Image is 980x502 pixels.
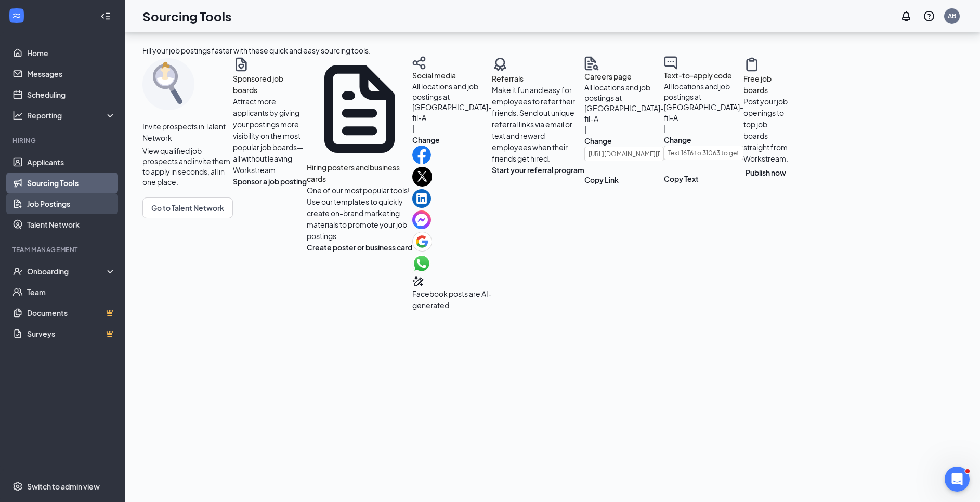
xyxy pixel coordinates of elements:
[743,73,788,96] h4: Free job boards
[27,481,100,492] div: Switch to admin view
[584,174,619,186] button: Copy Link
[584,124,664,135] div: |
[743,96,788,164] p: Post your job openings to top job boards straight from Workstream.
[12,266,23,276] svg: UserCheck
[12,136,114,145] div: Hiring
[412,134,440,146] button: Change
[664,134,691,146] button: Change
[492,73,584,84] h4: Referrals
[412,167,432,187] img: xIcon
[27,110,116,121] div: Reporting
[307,242,412,253] button: Create poster or business card
[233,73,307,96] h4: Sponsored job boards
[27,43,116,63] a: Home
[27,152,116,173] a: Applicants
[584,135,612,147] button: Change
[12,245,114,254] div: Team Management
[233,56,250,73] img: clipboard
[27,323,116,344] a: SurveysCrown
[27,266,107,276] div: Onboarding
[412,232,432,252] img: googleIcon
[27,282,116,302] a: Team
[664,70,743,81] h4: Text-to-apply code
[664,173,699,184] button: Copy Text
[584,83,664,123] span: All locations and job postings at [GEOGRAPHIC_DATA]-fil-A
[233,176,307,187] button: Sponsor a job posting
[492,84,584,164] p: Make it fun and easy for employees to refer their friends. Send out unique referral links via ema...
[233,96,307,176] p: Attract more applicants by giving your postings more visibility on the most popular job boards—al...
[412,123,492,134] div: |
[307,184,412,242] p: One of our most popular tools! Use our templates to quickly create on-brand marketing materials t...
[27,302,116,323] a: DocumentsCrown
[27,173,116,193] a: Sourcing Tools
[743,56,760,73] img: clipboard
[27,193,116,214] a: Job Postings
[307,56,412,162] svg: Document
[664,123,743,134] div: |
[142,7,231,25] h1: Sourcing Tools
[11,10,22,21] svg: WorkstreamLogo
[142,58,194,110] img: sourcing-tools
[412,70,492,81] h4: Social media
[412,146,431,164] img: facebookIcon
[492,164,584,176] button: Start your referral program
[27,63,116,84] a: Messages
[307,162,412,184] h4: Hiring posters and business cards
[945,467,970,492] iframe: Intercom live chat
[100,11,111,21] svg: Collapse
[412,82,492,122] span: All locations and job postings at [GEOGRAPHIC_DATA]-fil-A
[492,56,508,73] img: badge
[412,210,431,229] img: facebookMessengerIcon
[27,214,116,235] a: Talent Network
[900,10,912,22] svg: Notifications
[142,197,233,218] button: Go to Talent Network
[584,56,599,71] img: careers
[12,481,23,492] svg: Settings
[27,84,116,105] a: Scheduling
[412,275,425,288] svg: MagicPencil
[412,288,492,311] p: Facebook posts are AI-generated
[412,56,426,70] img: share
[412,254,431,273] img: whatsappIcon
[142,146,233,187] span: View qualified job prospects and invite them to apply in seconds, all in one place.
[12,110,23,121] svg: Analysis
[923,10,935,22] svg: QuestionInfo
[948,11,956,20] div: AB
[142,45,371,56] div: Fill your job postings faster with these quick and easy sourcing tools.
[142,121,233,143] span: Invite prospects in Talent Network
[412,189,431,208] img: linkedinIcon
[584,71,664,82] h4: Careers page
[664,82,743,122] span: All locations and job postings at [GEOGRAPHIC_DATA]-fil-A
[743,164,788,181] button: Publish now
[664,56,677,70] img: text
